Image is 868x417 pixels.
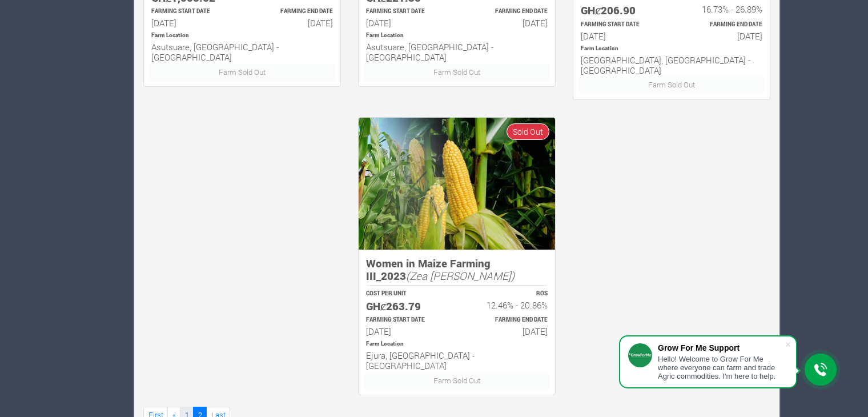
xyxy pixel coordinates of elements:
p: COST PER UNIT [366,290,447,298]
p: Estimated Farming End Date [467,316,548,324]
h6: [DATE] [682,31,762,41]
i: (Zea [PERSON_NAME]) [406,268,515,283]
h6: [DATE] [252,18,333,28]
h6: 12.46% - 20.86% [467,300,548,310]
h5: Women in Maize Farming III_2023 [366,257,548,283]
p: Location of Farm [151,31,333,40]
div: Hello! Welcome to Grow For Me where everyone can farm and trade Agric commodities. I'm here to help. [658,355,785,380]
h6: [DATE] [581,31,661,41]
h6: [DATE] [467,18,548,28]
p: Estimated Farming Start Date [151,7,232,16]
p: Estimated Farming Start Date [366,316,447,324]
img: growforme image [359,118,555,250]
h6: Asutsuare, [GEOGRAPHIC_DATA] - [GEOGRAPHIC_DATA] [151,42,333,62]
p: Location of Farm [366,340,548,348]
h5: GHȼ263.79 [366,300,447,313]
p: Estimated Farming Start Date [366,7,447,16]
h5: GHȼ206.90 [581,4,661,17]
h6: [DATE] [366,326,447,336]
p: Location of Farm [366,31,548,40]
p: Estimated Farming End Date [682,21,762,29]
h6: Ejura, [GEOGRAPHIC_DATA] - [GEOGRAPHIC_DATA] [366,350,548,371]
p: Estimated Farming End Date [467,7,548,16]
p: Estimated Farming End Date [252,7,333,16]
h6: 16.73% - 26.89% [682,4,762,14]
p: Estimated Farming Start Date [581,21,661,29]
h6: [GEOGRAPHIC_DATA], [GEOGRAPHIC_DATA] - [GEOGRAPHIC_DATA] [581,55,762,75]
h6: [DATE] [467,326,548,336]
div: Grow For Me Support [658,343,785,352]
p: ROS [467,290,548,298]
h6: Asutsuare, [GEOGRAPHIC_DATA] - [GEOGRAPHIC_DATA] [366,42,548,62]
p: Location of Farm [581,45,762,53]
h6: [DATE] [151,18,232,28]
span: Sold Out [507,123,549,140]
h6: [DATE] [366,18,447,28]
